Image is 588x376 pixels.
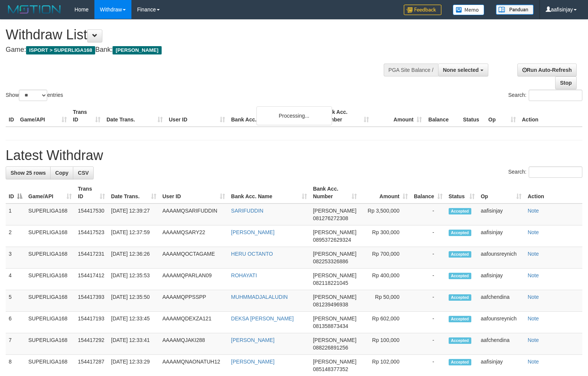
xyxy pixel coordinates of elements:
[529,90,582,101] input: Search:
[508,166,582,178] label: Search:
[411,312,446,333] td: -
[6,290,25,312] td: 5
[75,247,108,269] td: 154417231
[6,166,51,179] a: Show 25 rows
[438,64,488,76] button: None selected
[75,269,108,290] td: 154417412
[411,204,446,225] td: -
[6,4,63,15] img: MOTION_logo.png
[159,269,228,290] td: AAAAMQPARLAN09
[449,337,471,344] span: Accepted
[73,166,94,179] a: CSV
[159,204,228,225] td: AAAAMQSARIFUDDIN
[108,269,159,290] td: [DATE] 12:35:53
[6,333,25,355] td: 7
[411,269,446,290] td: -
[478,290,525,312] td: aafchendina
[528,315,539,322] a: Note
[449,316,471,322] span: Accepted
[555,76,577,89] a: Stop
[231,229,275,235] a: [PERSON_NAME]
[231,251,273,257] a: HERU OCTANTO
[6,225,25,247] td: 2
[313,337,357,343] span: [PERSON_NAME]
[449,230,471,236] span: Accepted
[478,312,525,333] td: aafounsreynich
[519,105,582,127] th: Action
[313,280,348,286] span: Copy 082118221045 to clipboard
[446,182,478,204] th: Status: activate to sort column ascending
[478,182,525,204] th: Op: activate to sort column ascending
[313,272,357,278] span: [PERSON_NAME]
[231,208,264,214] a: SARIFUDDIN
[528,294,539,300] a: Note
[313,294,357,300] span: [PERSON_NAME]
[425,105,460,127] th: Balance
[313,215,348,221] span: Copy 081276272308 to clipboard
[6,312,25,333] td: 6
[528,359,539,365] a: Note
[313,237,351,243] span: Copy 0895372629324 to clipboard
[313,301,348,308] span: Copy 081239496938 to clipboard
[360,182,411,204] th: Amount: activate to sort column ascending
[319,105,372,127] th: Bank Acc. Number
[6,182,25,204] th: ID: activate to sort column descending
[384,64,438,76] div: PGA Site Balance /
[159,182,228,204] th: User ID: activate to sort column ascending
[25,247,75,269] td: SUPERLIGA168
[411,247,446,269] td: -
[360,269,411,290] td: Rp 400,000
[25,290,75,312] td: SUPERLIGA168
[478,269,525,290] td: aafisinjay
[478,225,525,247] td: aafisinjay
[17,105,70,127] th: Game/API
[360,225,411,247] td: Rp 300,000
[449,294,471,301] span: Accepted
[55,170,68,176] span: Copy
[6,148,582,163] h1: Latest Withdraw
[528,251,539,257] a: Note
[313,258,348,264] span: Copy 082253326886 to clipboard
[108,247,159,269] td: [DATE] 12:36:26
[6,46,384,54] h4: Game: Bank:
[528,337,539,343] a: Note
[313,359,357,365] span: [PERSON_NAME]
[256,106,332,125] div: Processing...
[360,290,411,312] td: Rp 50,000
[78,170,89,176] span: CSV
[108,312,159,333] td: [DATE] 12:33:45
[485,105,519,127] th: Op
[159,247,228,269] td: AAAAMQOCTAGAME
[478,204,525,225] td: aafisinjay
[496,5,534,15] img: panduan.png
[159,225,228,247] td: AAAAMQSARY22
[449,208,471,214] span: Accepted
[443,67,479,73] span: None selected
[313,251,357,257] span: [PERSON_NAME]
[25,182,75,204] th: Game/API: activate to sort column ascending
[411,290,446,312] td: -
[70,105,103,127] th: Trans ID
[453,5,485,15] img: Button%20Memo.svg
[372,105,425,127] th: Amount
[360,333,411,355] td: Rp 100,000
[75,290,108,312] td: 154417393
[25,204,75,225] td: SUPERLIGA168
[313,229,357,235] span: [PERSON_NAME]
[108,225,159,247] td: [DATE] 12:37:59
[313,323,348,329] span: Copy 081358873434 to clipboard
[231,359,275,365] a: [PERSON_NAME]
[75,225,108,247] td: 154417523
[159,290,228,312] td: AAAAMQPPSSPP
[108,290,159,312] td: [DATE] 12:35:50
[6,247,25,269] td: 3
[25,269,75,290] td: SUPERLIGA168
[231,315,294,322] a: DEKSA [PERSON_NAME]
[228,105,319,127] th: Bank Acc. Name
[310,182,360,204] th: Bank Acc. Number: activate to sort column ascending
[108,333,159,355] td: [DATE] 12:33:41
[478,247,525,269] td: aafounsreynich
[75,204,108,225] td: 154417530
[313,345,348,351] span: Copy 088226891256 to clipboard
[231,337,275,343] a: [PERSON_NAME]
